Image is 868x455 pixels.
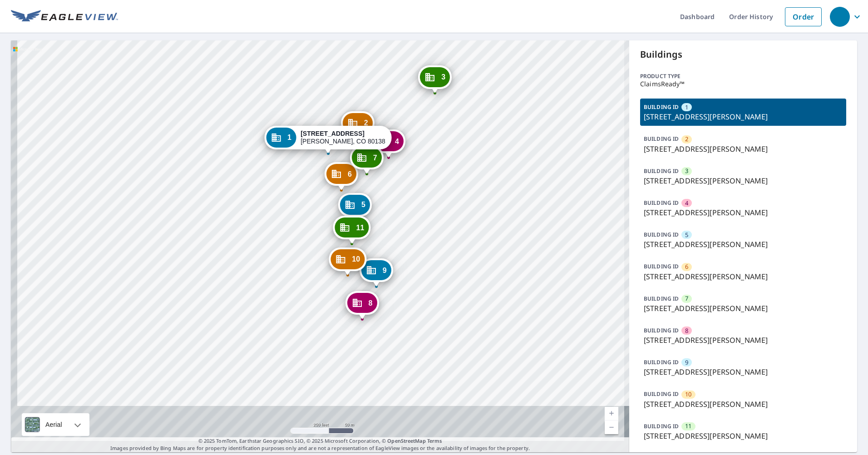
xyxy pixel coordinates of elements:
p: BUILDING ID [644,167,679,175]
p: [STREET_ADDRESS][PERSON_NAME] [644,175,843,186]
a: Order [785,7,822,26]
span: 11 [685,422,691,430]
p: BUILDING ID [644,262,679,270]
p: BUILDING ID [644,103,679,111]
p: [STREET_ADDRESS][PERSON_NAME] [644,430,843,441]
p: [STREET_ADDRESS][PERSON_NAME] [644,366,843,377]
p: BUILDING ID [644,390,679,398]
p: BUILDING ID [644,135,679,143]
p: Images provided by Bing Maps are for property identification purposes only and are not a represen... [11,437,629,452]
span: 4 [395,138,399,145]
span: 5 [685,231,688,239]
div: Dropped pin, building 6, Commercial property, 19131 Cottonwood Dr Parker, CO 80138 [325,162,358,190]
p: BUILDING ID [644,199,679,207]
p: BUILDING ID [644,295,679,302]
div: Dropped pin, building 10, Commercial property, 19221 Cottonwood Dr Parker, CO 80138 [329,247,366,276]
p: [STREET_ADDRESS][PERSON_NAME] [644,207,843,218]
span: 4 [685,199,688,208]
div: [PERSON_NAME], CO 80138 [301,130,385,145]
p: [STREET_ADDRESS][PERSON_NAME] [644,239,843,250]
span: 3 [441,74,445,80]
div: Dropped pin, building 7, Commercial property, 19123 Cottonwood Dr Parker, CO 80138 [350,146,384,174]
a: Current Level 17, Zoom In [605,407,618,420]
span: 6 [685,262,688,271]
div: Aerial [22,413,89,436]
span: 1 [287,134,291,141]
div: Dropped pin, building 8, Commercial property, 19235 Cottonwood Dr Parker, CO 80138 [345,291,379,319]
span: 1 [685,103,688,112]
p: [STREET_ADDRESS][PERSON_NAME] [644,111,843,122]
p: BUILDING ID [644,326,679,334]
span: 2 [685,135,688,143]
span: 7 [685,294,688,303]
span: 10 [352,256,360,262]
span: 5 [361,201,365,208]
div: Dropped pin, building 2, Commercial property, 19033 Cottonwood Dr Parker, CO 80138 [341,111,375,139]
div: Aerial [43,413,65,436]
p: [STREET_ADDRESS][PERSON_NAME] [644,271,843,282]
p: [STREET_ADDRESS][PERSON_NAME] [644,335,843,346]
p: Product type [640,72,846,80]
div: Dropped pin, building 3, Commercial property, 19081 Cottonwood Dr Parker, CO 80138 [418,65,452,94]
span: 9 [383,267,387,274]
span: 6 [348,171,352,178]
span: 8 [685,326,688,335]
div: Dropped pin, building 11, Commercial property, 19181 Cottonwood Dr Parker, CO 80138 [333,216,370,244]
span: © 2025 TomTom, Earthstar Geographics SIO, © 2025 Microsoft Corporation, © [198,437,442,445]
span: 10 [685,390,691,399]
span: 11 [356,224,364,231]
span: 7 [373,154,377,161]
div: Dropped pin, building 9, Commercial property, 19225 Cottonwood Dr Parker, CO 80138 [360,258,393,287]
img: EV Logo [11,10,118,24]
div: Dropped pin, building 1, Commercial property, 19011 Cottonwood Dr Parker, CO 80138 [264,126,392,154]
span: 2 [364,119,368,126]
span: 8 [369,300,373,307]
a: OpenStreetMap [387,437,425,444]
div: Dropped pin, building 5, Commercial property, 19151 Cottonwood Dr Parker, CO 80138 [338,193,372,221]
strong: [STREET_ADDRESS] [301,130,365,137]
p: BUILDING ID [644,231,679,238]
span: 3 [685,167,688,175]
p: BUILDING ID [644,422,679,430]
p: [STREET_ADDRESS][PERSON_NAME] [644,399,843,410]
p: Buildings [640,48,846,61]
a: Terms [427,437,442,444]
p: BUILDING ID [644,358,679,366]
span: 9 [685,358,688,367]
p: [STREET_ADDRESS][PERSON_NAME] [644,143,843,154]
p: [STREET_ADDRESS][PERSON_NAME] [644,303,843,314]
a: Current Level 17, Zoom Out [605,420,618,434]
p: ClaimsReady™ [640,80,846,88]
